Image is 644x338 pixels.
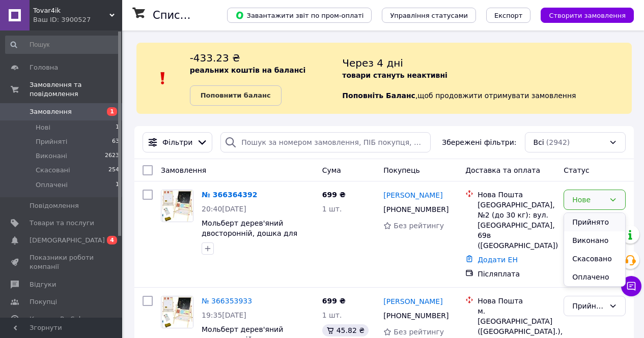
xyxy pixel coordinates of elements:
[564,213,625,231] li: Прийнято
[442,137,516,147] span: Збережені фільтри:
[30,297,57,306] span: Покупці
[30,280,56,289] span: Відгуки
[546,138,570,146] span: (2942)
[155,71,171,86] img: :exclamation:
[36,166,70,175] span: Скасовані
[478,269,555,279] div: Післяплата
[30,63,58,72] span: Головна
[161,190,192,222] img: Фото товару
[235,11,363,20] span: Завантажити звіт по пром-оплаті
[383,190,442,200] a: [PERSON_NAME]
[36,123,50,132] span: Нові
[30,80,122,99] span: Замовлення та повідомлення
[382,8,476,23] button: Управління статусами
[621,276,641,296] button: Чат з покупцем
[572,194,605,205] div: Нове
[564,231,625,250] li: Виконано
[342,51,632,106] div: , щоб продовжити отримувати замовлення
[202,297,252,305] a: № 366353933
[161,166,206,174] span: Замовлення
[108,166,119,175] span: 254
[33,6,109,15] span: Tovar4ik
[390,12,468,19] span: Управління статусами
[322,297,346,305] span: 699 ₴
[30,315,85,324] span: Каталог ProSale
[486,8,531,23] button: Експорт
[30,219,94,228] span: Товари та послуги
[383,166,419,174] span: Покупець
[381,202,449,217] div: [PHONE_NUMBER]
[381,309,449,323] div: [PHONE_NUMBER]
[534,137,544,147] span: Всі
[190,85,282,106] a: Поповнити баланс
[190,66,306,74] b: реальних коштів на балансі
[342,57,403,69] span: Через 4 дні
[564,166,590,174] span: Статус
[494,12,523,19] span: Експорт
[394,328,444,336] span: Без рейтингу
[36,151,67,161] span: Виконані
[30,236,105,245] span: [DEMOGRAPHIC_DATA]
[202,311,246,319] span: 19:35[DATE]
[478,256,518,264] a: Додати ЕН
[5,36,120,54] input: Пошук
[30,253,94,271] span: Показники роботи компанії
[112,137,119,146] span: 63
[394,222,444,230] span: Без рейтингу
[153,9,256,21] h1: Список замовлень
[342,71,447,79] b: товари стануть неактивні
[202,219,297,248] a: Мольберт дерев'яний двосторонній, дошка для малювання Kruzzel 22472
[572,300,605,312] div: Прийнято
[478,200,555,251] div: [GEOGRAPHIC_DATA], №2 (до 30 кг): вул. [GEOGRAPHIC_DATA], 69в ([GEOGRAPHIC_DATA])
[465,166,540,174] span: Доставка та оплата
[105,151,119,161] span: 2623
[322,324,369,336] div: 45.82 ₴
[201,91,271,99] b: Поповнити баланс
[116,123,119,132] span: 1
[202,205,246,213] span: 20:40[DATE]
[116,180,119,190] span: 1
[202,191,257,199] a: № 366364392
[541,8,634,23] button: Створити замовлення
[322,191,346,199] span: 699 ₴
[107,236,117,244] span: 4
[322,205,342,213] span: 1 шт.
[478,296,555,306] div: Нова Пошта
[322,311,342,319] span: 1 шт.
[161,190,193,222] a: Фото товару
[30,201,79,210] span: Повідомлення
[161,296,193,328] a: Фото товару
[564,250,625,268] li: Скасовано
[162,137,192,147] span: Фільтри
[107,107,117,116] span: 1
[220,132,431,152] input: Пошук за номером замовлення, ПІБ покупця, номером телефону, Email, номером накладної
[564,268,625,286] li: Оплачено
[33,15,122,24] div: Ваш ID: 3900527
[478,190,555,200] div: Нова Пошта
[30,107,72,116] span: Замовлення
[36,180,68,190] span: Оплачені
[383,296,442,306] a: [PERSON_NAME]
[161,296,192,328] img: Фото товару
[549,12,626,19] span: Створити замовлення
[227,8,372,23] button: Завантажити звіт по пром-оплаті
[190,52,240,64] span: -433.23 ₴
[530,11,634,19] a: Створити замовлення
[36,137,67,146] span: Прийняті
[322,166,341,174] span: Cума
[342,91,415,100] b: Поповніть Баланс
